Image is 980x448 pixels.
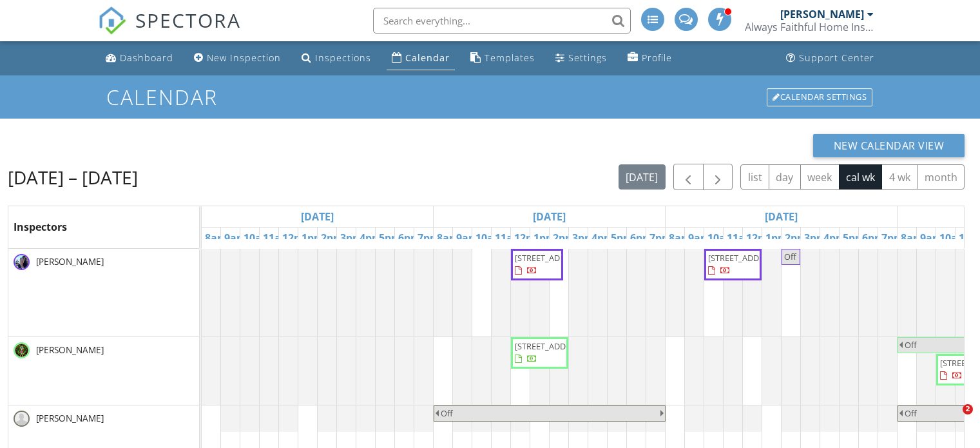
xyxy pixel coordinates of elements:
a: 9am [453,228,482,248]
a: 3pm [337,228,366,248]
img: train_and_i.jpg [14,254,30,270]
a: 3pm [801,228,830,248]
span: 2 [963,404,973,414]
div: New Inspection [207,52,281,64]
a: 10am [936,228,971,248]
button: 4 wk [881,164,918,190]
a: 5pm [376,228,405,248]
a: 9am [685,228,714,248]
a: 7pm [646,228,675,248]
span: Off [905,339,917,351]
div: Calendar Settings [767,88,872,106]
span: [PERSON_NAME] [34,412,106,425]
div: Inspections [315,52,371,64]
a: 11am [724,228,758,248]
input: Search everything... [373,8,631,34]
span: [PERSON_NAME] [34,255,106,268]
a: 7pm [414,228,443,248]
div: [PERSON_NAME] [780,8,864,21]
a: 7pm [878,228,907,248]
span: Off [784,251,796,262]
button: week [800,164,840,190]
a: 6pm [627,228,656,248]
a: SPECTORA [98,17,241,44]
a: New Inspection [189,46,286,70]
div: Calendar [405,52,450,64]
a: 5pm [840,228,869,248]
button: [DATE] [619,164,666,190]
a: 11am [260,228,294,248]
span: [STREET_ADDRESS] [708,252,780,264]
a: 6pm [395,228,424,248]
a: Company Profile [622,46,677,70]
a: 5pm [608,228,637,248]
a: 8am [202,228,231,248]
div: Always Faithful Home Inspection [745,21,874,34]
button: New Calendar View [813,134,965,157]
a: Go to September 29, 2025 [530,206,569,227]
button: Next [703,164,733,190]
a: Inspections [296,46,376,70]
a: 2pm [318,228,347,248]
div: Templates [485,52,535,64]
a: 8am [898,228,927,248]
a: 2pm [550,228,579,248]
span: Inspectors [14,220,67,234]
span: Off [905,407,917,419]
a: 9am [917,228,946,248]
a: Calendar Settings [765,87,874,108]
a: 3pm [569,228,598,248]
a: Settings [550,46,612,70]
iframe: Intercom live chat [936,404,967,435]
a: 10am [472,228,507,248]
a: Go to September 30, 2025 [762,206,801,227]
div: Dashboard [120,52,173,64]
h1: Calendar [106,86,874,108]
div: Support Center [799,52,874,64]
a: 4pm [356,228,385,248]
img: images.jpg [14,342,30,358]
a: Dashboard [101,46,178,70]
a: 9am [221,228,250,248]
a: 12pm [279,228,314,248]
span: [STREET_ADDRESS] [515,340,587,352]
a: 12pm [511,228,546,248]
button: month [917,164,965,190]
a: Templates [465,46,540,70]
button: cal wk [839,164,883,190]
a: 11am [492,228,526,248]
img: The Best Home Inspection Software - Spectora [98,6,126,35]
button: list [740,164,769,190]
a: 8am [434,228,463,248]
a: 1pm [530,228,559,248]
a: Go to September 28, 2025 [298,206,337,227]
a: Calendar [387,46,455,70]
a: 6pm [859,228,888,248]
span: Off [441,407,453,419]
span: SPECTORA [135,6,241,34]
a: 10am [240,228,275,248]
a: 8am [666,228,695,248]
a: 12pm [743,228,778,248]
img: default-user-f0147aede5fd5fa78ca7ade42f37bd4542148d508eef1c3d3ea960f66861d68b.jpg [14,411,30,427]
a: 10am [704,228,739,248]
a: 4pm [588,228,617,248]
div: Settings [568,52,607,64]
button: Previous [673,164,704,190]
button: day [769,164,801,190]
a: 2pm [782,228,811,248]
a: 1pm [762,228,791,248]
a: 1pm [298,228,327,248]
a: Support Center [781,46,879,70]
span: [STREET_ADDRESS] [515,252,587,264]
div: Profile [642,52,672,64]
h2: [DATE] – [DATE] [8,164,138,190]
a: 4pm [820,228,849,248]
span: [PERSON_NAME] [34,344,106,356]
